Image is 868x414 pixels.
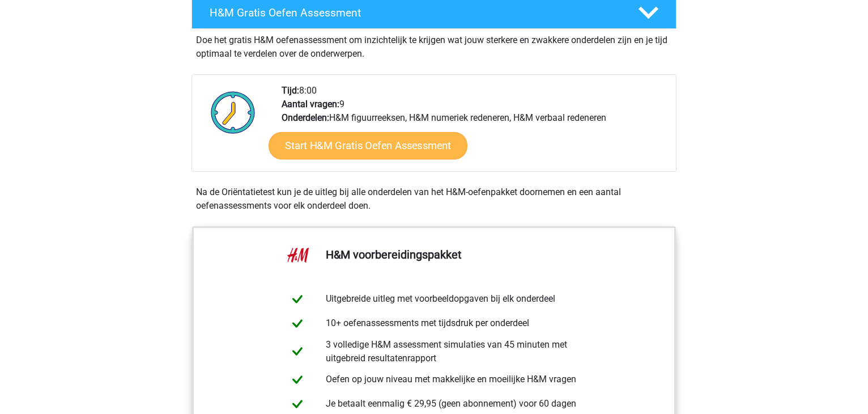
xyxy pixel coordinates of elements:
[192,29,676,61] div: Doe het gratis H&M oefenassessment om inzichtelijk te krijgen wat jouw sterkere en zwakkere onder...
[282,99,339,109] b: Aantal vragen:
[210,6,620,19] h4: H&M Gratis Oefen Assessment
[273,84,675,171] div: 8:00 9 H&M figuurreeksen, H&M numeriek redeneren, H&M verbaal redeneren
[269,132,467,159] a: Start H&M Gratis Oefen Assessment
[192,185,676,213] div: Na de Oriëntatietest kun je de uitleg bij alle onderdelen van het H&M-oefenpakket doornemen en ee...
[282,112,329,123] b: Onderdelen:
[282,85,299,96] b: Tijd:
[205,84,262,141] img: Klok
